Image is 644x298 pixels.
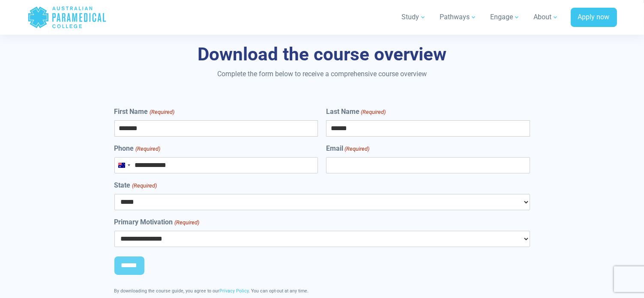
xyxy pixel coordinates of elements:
[326,143,369,154] label: Email
[72,69,573,79] p: Complete the form below to receive a comprehensive course overview
[27,3,107,31] a: Australian Paramedical College
[397,5,431,29] a: Study
[174,218,199,227] span: (Required)
[114,143,160,154] label: Phone
[72,44,573,66] h3: Download the course overview
[326,107,386,117] label: Last Name
[360,108,386,116] span: (Required)
[435,5,482,29] a: Pathways
[344,145,370,153] span: (Required)
[135,145,160,153] span: (Required)
[529,5,564,29] a: About
[115,158,133,173] button: Selected country
[219,288,249,294] a: Privacy Policy
[114,288,309,294] span: By downloading the course guide, you agree to our . You can opt-out at any time.
[114,217,199,227] label: Primary Motivation
[485,5,525,29] a: Engage
[571,8,617,27] a: Apply now
[131,182,157,190] span: (Required)
[149,108,174,116] span: (Required)
[114,180,157,191] label: State
[114,107,174,117] label: First Name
